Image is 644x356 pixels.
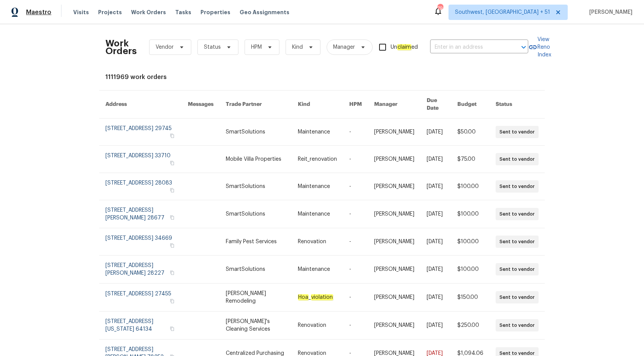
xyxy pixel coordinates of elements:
td: [PERSON_NAME] [368,119,421,146]
td: - [343,119,368,146]
th: Kind [292,91,343,119]
th: Address [99,91,182,119]
td: - [343,255,368,283]
span: Manager [333,43,355,51]
td: Maintenance [292,255,343,283]
button: Copy Address [169,269,176,276]
span: [PERSON_NAME] [586,8,632,16]
td: SmartSolutions [220,119,292,146]
td: [PERSON_NAME] [368,146,421,173]
button: Copy Address [169,187,176,194]
span: Maestro [26,8,51,16]
td: Maintenance [292,119,343,146]
button: Copy Address [169,242,176,249]
td: SmartSolutions [220,173,292,200]
td: [PERSON_NAME] [368,283,421,311]
td: SmartSolutions [220,255,292,283]
th: Messages [182,91,220,119]
span: Visits [73,8,89,16]
button: Open [518,42,529,53]
th: Trade Partner [220,91,292,119]
td: Family Pest Services [220,228,292,255]
button: Copy Address [169,214,176,221]
th: HPM [343,91,368,119]
td: - [343,283,368,311]
td: Reit_renovation [292,146,343,173]
button: Copy Address [169,132,176,139]
th: Due Date [421,91,451,119]
td: Renovation [292,311,343,340]
em: claim [397,44,411,50]
span: HPM [251,43,262,51]
span: Southwest, [GEOGRAPHIC_DATA] + 51 [455,8,550,16]
td: Mobile Villa Properties [220,146,292,173]
a: View Reno Index [528,36,551,59]
td: [PERSON_NAME] [368,311,421,340]
h2: Work Orders [105,40,137,55]
span: Projects [98,8,122,16]
td: Renovation [292,228,343,255]
td: - [343,173,368,200]
button: Copy Address [169,325,176,332]
div: 791 [437,5,443,12]
td: SmartSolutions [220,200,292,228]
span: Geo Assignments [240,8,289,16]
td: - [343,228,368,255]
td: _ [292,283,343,311]
td: [PERSON_NAME] [368,228,421,255]
span: Kind [292,43,303,51]
span: Work Orders [131,8,166,16]
div: 1111969 work orders [105,73,539,81]
span: Status [204,43,221,51]
td: [PERSON_NAME]'s Cleaning Services [220,311,292,340]
td: Maintenance [292,173,343,200]
span: Tasks [175,10,191,15]
span: Properties [200,8,230,16]
td: - [343,200,368,228]
button: Copy Address [169,298,176,305]
button: Copy Address [169,160,176,166]
td: Maintenance [292,200,343,228]
td: [PERSON_NAME] [368,255,421,283]
td: [PERSON_NAME] Remodeling [220,283,292,311]
span: Un ed [391,43,418,51]
span: Vendor [156,43,174,51]
input: Enter in an address [430,41,507,53]
th: Manager [368,91,421,119]
td: - [343,146,368,173]
td: [PERSON_NAME] [368,173,421,200]
td: [PERSON_NAME] [368,200,421,228]
th: Budget [451,91,490,119]
th: Status [490,91,545,119]
td: - [343,311,368,340]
